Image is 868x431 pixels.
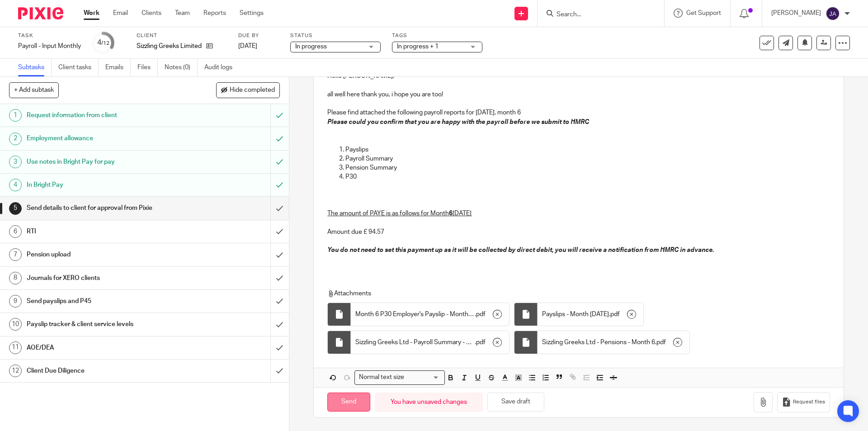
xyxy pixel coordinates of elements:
div: 4 [9,179,22,191]
input: Send [327,393,370,412]
button: Save draft [487,393,544,412]
span: [DATE] [238,43,257,49]
p: Payslips [345,145,830,154]
div: 9 [9,295,22,308]
p: Pension Summary [345,163,830,172]
u: The amount of PAYE is as follows for Month [327,210,449,217]
p: [PERSON_NAME] [771,9,821,18]
em: Please could you confirm that you are happy with the payroll before we submit to HMRC [327,119,589,125]
span: pdf [476,310,486,319]
a: Files [137,59,158,76]
button: + Add subtask [9,82,59,98]
p: Please find attached the following payroll reports for [DATE], month 6 [327,108,830,117]
p: P30 [345,172,830,181]
label: Due by [238,32,279,39]
div: 1 [9,109,22,122]
div: 5 [9,202,22,215]
div: 10 [9,318,22,331]
div: . [351,331,509,354]
label: Status [290,32,381,39]
h1: Request information from client [27,109,183,122]
h1: Journals for XERO clients [27,271,183,285]
h1: Client Due Diligence [27,364,183,378]
h1: Payslip tracker & client service levels [27,317,183,331]
p: Amount due £ 94.57 [327,200,830,237]
small: /12 [101,41,109,46]
div: Payroll - Input Monthly [18,42,81,51]
h1: Send details to client for approval from Pixie [27,201,183,215]
h1: RTI [27,225,183,238]
div: 2 [9,133,22,145]
u: [DATE] [453,210,472,217]
span: In progress [295,43,327,50]
h1: Employment allowance [27,132,183,145]
a: Clients [142,9,161,18]
span: pdf [656,338,666,347]
img: Pixie [18,7,63,19]
div: . [351,303,509,326]
div: 11 [9,341,22,354]
a: Team [175,9,190,18]
div: 3 [9,156,22,168]
div: 8 [9,272,22,284]
p: all well here thank you, i hope you are too! [327,90,830,99]
button: Hide completed [216,82,280,98]
div: . [538,331,689,354]
div: Search for option [354,370,445,384]
a: Notes (0) [165,59,198,76]
a: Client tasks [58,59,99,76]
span: Payslips - Month [DATE] [542,310,609,319]
p: Sizzling Greeks Limited [137,42,202,51]
a: Subtasks [18,59,52,76]
div: You have unsaved changes [375,393,483,412]
div: 4 [97,38,109,48]
span: Month 6 P30 Employer's Payslip - Month Ending [DATE] - Sizzling Greeks Ltd [355,310,475,319]
h1: AOE/DEA [27,341,183,355]
span: In progress + 1 [397,43,439,50]
input: Search for option [407,373,439,382]
span: Request files [793,398,825,406]
p: Attachments [327,289,813,298]
h1: Use notes in Bright Pay for pay [27,155,183,169]
a: Emails [105,59,131,76]
span: Get Support [686,10,721,16]
div: 6 [9,225,22,238]
label: Task [18,32,81,39]
span: Normal text size [357,373,406,382]
a: Audit logs [204,59,239,76]
em: You do not need to set this payment up as it will be collected by direct debit, you will receive ... [327,247,714,253]
u: 6 [449,210,453,217]
span: pdf [476,338,486,347]
a: Settings [240,9,264,18]
span: pdf [610,310,620,319]
div: . [538,303,643,326]
div: 7 [9,248,22,261]
div: 12 [9,365,22,377]
span: Hide completed [230,87,275,94]
input: Search [556,11,637,19]
label: Client [137,32,227,39]
h1: In Bright Pay [27,178,183,192]
span: Sizzling Greeks Ltd - Pensions - Month 6 [542,338,655,347]
h1: Pension upload [27,248,183,261]
a: Work [84,9,99,18]
button: Request files [777,392,830,412]
span: Sizzling Greeks Ltd - Payroll Summary - Month 6 [355,338,475,347]
a: Email [113,9,128,18]
a: Reports [203,9,226,18]
p: Payroll Summary [345,154,830,163]
h1: Send payslips and P45 [27,294,183,308]
label: Tags [392,32,482,39]
img: svg%3E [826,6,840,21]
